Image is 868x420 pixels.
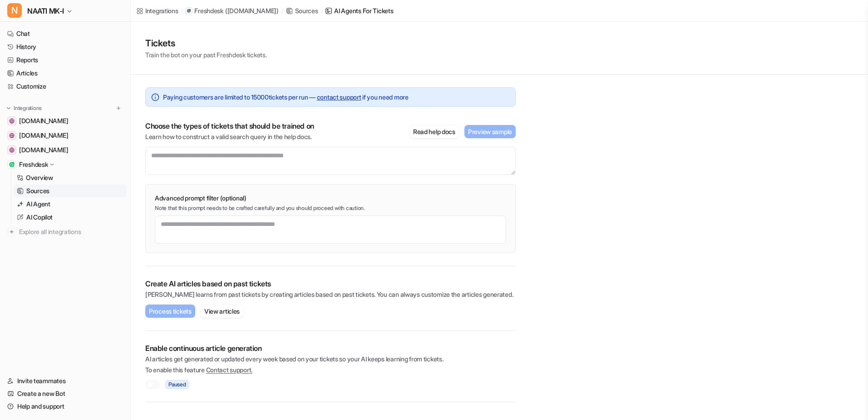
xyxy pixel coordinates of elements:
p: Integrations [14,105,42,112]
p: Freshdesk [194,6,223,15]
img: explore all integrations [7,227,16,236]
a: www.naati.com.au[DOMAIN_NAME] [4,144,127,156]
a: learn.naati.com.au[DOMAIN_NAME] [4,129,127,142]
p: Create AI articles based on past tickets [145,279,516,288]
span: Paying customers are limited to 15000 tickets per run — if you need more [163,92,409,102]
button: Process tickets [145,305,195,318]
p: AI Copilot [26,213,53,222]
h1: Tickets [145,36,266,50]
a: AI Agents for tickets [325,6,393,15]
p: Note that this prompt needs to be crafted carefully and you should proceed with caution. [155,205,506,212]
a: Overview [13,171,127,184]
button: Integrations [4,104,44,113]
a: Integrations [136,6,178,15]
span: [DOMAIN_NAME] [19,145,68,155]
img: expand menu [5,105,12,111]
span: / [281,7,283,15]
button: View articles [201,305,243,318]
p: To enable this feature [145,365,516,375]
span: / [321,7,323,15]
img: www.naati.com.au [9,147,15,153]
a: AI Agent [13,198,127,210]
a: Invite teammates [4,375,127,387]
img: my.naati.com.au [9,118,15,124]
p: Advanced prompt filter (optional) [155,194,506,203]
a: Create a new Bot [4,387,127,400]
img: learn.naati.com.au [9,133,15,138]
a: Customize [4,80,127,93]
div: AI Agents for tickets [334,6,393,15]
a: my.naati.com.au[DOMAIN_NAME] [4,115,127,127]
a: Freshdesk([DOMAIN_NAME]) [185,6,278,15]
p: AI Agent [26,200,50,209]
button: Preview sample [464,125,516,138]
button: Read help docs [409,125,459,138]
a: Help and support [4,400,127,413]
span: Paused [165,380,189,389]
p: AI articles get generated or updated every week based on your tickets so your AI keeps learning f... [145,355,516,364]
span: N [7,3,22,18]
p: [PERSON_NAME] learns from past tickets by creating articles based on past tickets. You can always... [145,290,516,299]
a: contact support [317,93,361,101]
p: Overview [26,173,53,182]
a: History [4,40,127,53]
a: Chat [4,27,127,40]
a: Sources [13,185,127,197]
a: Sources [286,6,318,15]
span: [DOMAIN_NAME] [19,116,68,125]
span: [DOMAIN_NAME] [19,131,68,140]
a: Explore all integrations [4,225,127,238]
p: Learn how to construct a valid search query in the help docs. [145,132,314,141]
a: AI Copilot [13,211,127,224]
span: Explore all integrations [19,225,123,239]
div: Integrations [145,6,178,15]
img: menu_add.svg [115,105,122,111]
p: Sources [26,186,49,195]
a: Reports [4,54,127,66]
p: Freshdesk [19,160,48,169]
span: NAATI MK-I [27,5,64,17]
p: Choose the types of tickets that should be trained on [145,121,314,130]
p: ( [DOMAIN_NAME] ) [225,6,279,15]
p: Train the bot on your past Freshdesk tickets. [145,50,266,60]
a: Articles [4,67,127,80]
p: Enable continuous article generation [145,344,516,353]
span: / [181,7,183,15]
img: Freshdesk [9,162,15,167]
div: Sources [295,6,318,15]
span: Contact support. [206,366,253,374]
